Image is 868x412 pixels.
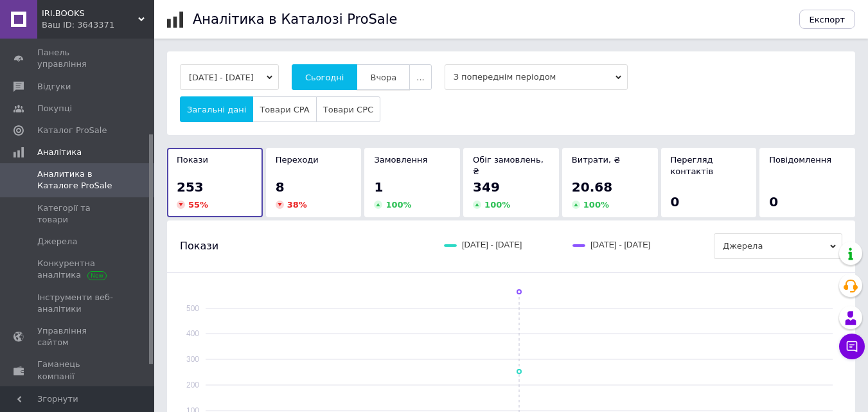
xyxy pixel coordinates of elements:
text: 300 [186,355,199,364]
span: 100 % [385,200,411,210]
button: Чат з покупцем [839,334,865,359]
span: 253 [177,179,204,195]
span: Відгуки [37,81,71,93]
span: Аналітика [37,147,82,158]
span: З попереднім періодом [445,64,628,90]
button: Товари CPC [316,96,380,122]
span: Товари CPA [260,105,309,114]
span: Витрати, ₴ [572,155,621,165]
span: Загальні дані [187,105,246,114]
text: 200 [186,381,199,390]
span: Експорт [810,15,846,24]
span: 0 [671,194,680,210]
span: Переходи [276,155,319,165]
span: Аналитика в Каталоге ProSale [37,168,119,192]
span: Покази [177,155,208,165]
span: 8 [276,179,285,195]
span: IRI.BOOKS [42,8,138,19]
span: Інструменти веб-аналітики [37,292,119,315]
div: Ваш ID: 3643371 [42,19,154,31]
span: Покупці [37,103,72,114]
span: Повідомлення [769,155,831,165]
span: 20.68 [572,179,612,195]
button: Вчора [357,64,410,90]
span: Товари CPC [323,105,373,114]
text: 400 [186,329,199,338]
span: 55 % [188,200,208,210]
h1: Аналітика в Каталозі ProSale [193,12,397,27]
button: [DATE] - [DATE] [180,64,279,90]
span: Панель управління [37,47,119,70]
span: Джерела [714,233,842,259]
span: Джерела [37,236,77,247]
span: Конкурентна аналітика [37,258,119,281]
span: 1 [374,179,383,195]
span: Управління сайтом [37,325,119,348]
text: 500 [186,304,199,313]
span: 349 [473,179,500,195]
span: 38 % [287,200,307,210]
span: Категорії та товари [37,202,119,226]
span: Каталог ProSale [37,125,107,136]
button: Сьогодні [292,64,358,90]
span: Сьогодні [305,73,344,82]
span: Вчора [370,73,396,82]
span: Гаманець компанії [37,359,119,382]
span: Перегляд контактів [671,155,714,176]
span: 100 % [484,200,510,210]
button: Загальні дані [180,96,253,122]
span: 0 [769,194,778,210]
button: Експорт [799,10,856,29]
span: 100 % [583,200,609,210]
span: ... [416,73,424,82]
button: ... [409,64,431,90]
span: Покази [180,239,218,253]
span: Обіг замовлень, ₴ [473,155,544,176]
span: Замовлення [374,155,427,165]
button: Товари CPA [252,96,316,122]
